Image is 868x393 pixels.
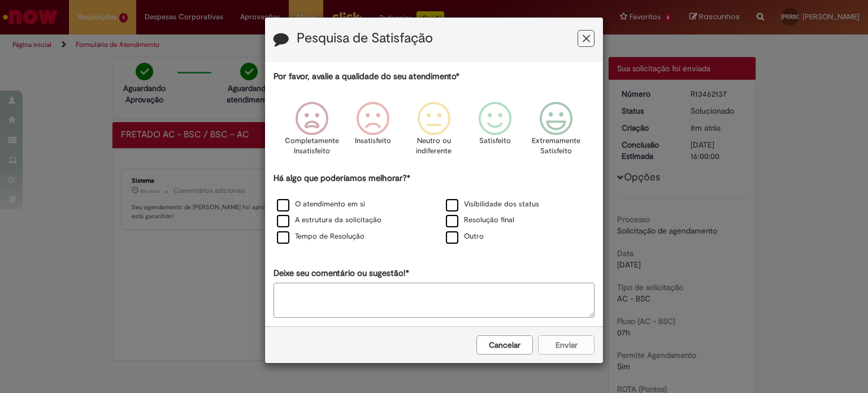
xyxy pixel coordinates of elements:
[297,31,433,46] label: Pesquisa de Satisfação
[414,136,454,157] p: Neutro ou indiferente
[274,71,459,83] label: Por favor, avalie a qualidade do seu atendimento*
[479,136,511,146] p: Satisfeito
[532,136,580,157] p: Extremamente Satisfeito
[527,93,585,171] div: Extremamente Satisfeito
[446,231,484,242] label: Outro
[466,93,524,171] div: Satisfeito
[476,335,533,355] button: Cancelar
[285,136,339,157] p: Completamente Insatisfeito
[274,267,409,279] label: Deixe seu comentário ou sugestão!*
[274,172,594,245] div: Há algo que poderíamos melhorar?*
[277,199,365,210] label: O atendimento em si
[344,93,402,171] div: Insatisfeito
[277,231,364,242] label: Tempo de Resolução
[283,93,340,171] div: Completamente Insatisfeito
[277,215,381,226] label: A estrutura da solicitação
[446,199,539,210] label: Visibilidade dos status
[355,136,391,146] p: Insatisfeito
[405,93,463,171] div: Neutro ou indiferente
[446,215,514,226] label: Resolução final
